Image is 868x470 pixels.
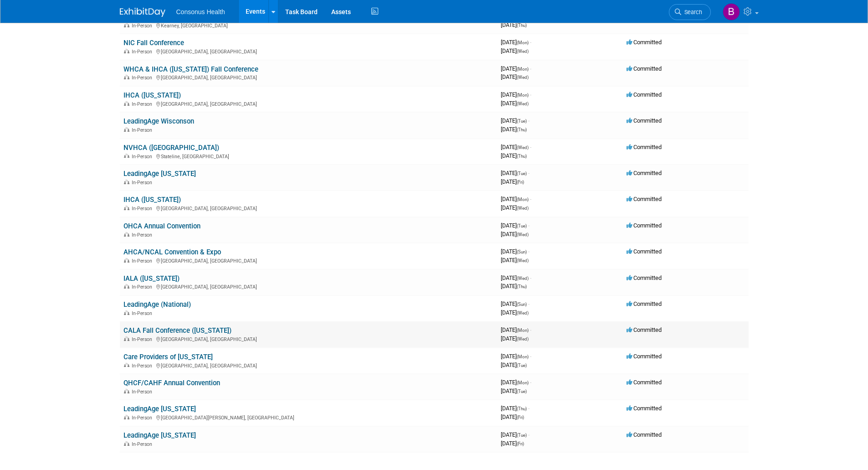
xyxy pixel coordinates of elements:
[530,65,531,72] span: -
[132,101,155,107] span: In-Person
[123,144,219,152] a: NVHCA ([GEOGRAPHIC_DATA])
[123,326,231,335] a: CALA Fall Conference ([US_STATE])
[132,127,155,133] span: In-Person
[501,274,531,281] span: [DATE]
[627,274,662,281] span: Committed
[517,284,527,289] span: (Thu)
[124,441,129,446] img: In-Person Event
[176,8,225,15] span: Consonus Health
[124,258,129,263] img: In-Person Event
[517,249,527,254] span: (Sun)
[123,65,258,73] a: WHCA & IHCA ([US_STATE]) Fall Conference
[501,440,524,447] span: [DATE]
[123,21,493,29] div: Kearney, [GEOGRAPHIC_DATA]
[517,206,529,211] span: (Wed)
[123,274,180,283] a: IALA ([US_STATE])
[627,326,662,333] span: Committed
[123,39,184,47] a: NIC Fall Conference
[501,65,531,72] span: [DATE]
[517,40,529,45] span: (Mon)
[132,75,155,81] span: In-Person
[517,276,529,281] span: (Wed)
[627,222,662,229] span: Committed
[501,100,529,107] span: [DATE]
[517,336,529,341] span: (Wed)
[517,433,527,438] span: (Tue)
[124,127,129,132] img: In-Person Event
[501,413,524,420] span: [DATE]
[123,257,493,264] div: [GEOGRAPHIC_DATA], [GEOGRAPHIC_DATA]
[681,9,702,15] span: Search
[123,117,194,125] a: LeadingAge Wisconson
[123,248,221,256] a: AHCA/NCAL Convention & Expo
[627,300,662,307] span: Committed
[123,431,196,439] a: LeadingAge [US_STATE]
[123,222,200,230] a: OHCA Annual Convention
[530,39,531,46] span: -
[501,170,529,176] span: [DATE]
[501,73,529,80] span: [DATE]
[132,180,155,186] span: In-Person
[501,309,529,316] span: [DATE]
[501,362,527,368] span: [DATE]
[627,248,662,255] span: Committed
[123,152,493,160] div: Stateline, [GEOGRAPHIC_DATA]
[627,39,662,46] span: Committed
[124,284,129,289] img: In-Person Event
[123,73,493,81] div: [GEOGRAPHIC_DATA], [GEOGRAPHIC_DATA]
[517,180,524,185] span: (Fri)
[501,21,527,28] span: [DATE]
[627,405,662,412] span: Committed
[627,144,662,150] span: Committed
[501,117,529,124] span: [DATE]
[120,8,165,17] img: ExhibitDay
[517,223,527,228] span: (Tue)
[501,152,527,159] span: [DATE]
[517,415,524,420] span: (Fri)
[123,405,196,413] a: LeadingAge [US_STATE]
[132,154,155,160] span: In-Person
[132,23,155,29] span: In-Person
[501,204,529,211] span: [DATE]
[530,144,531,150] span: -
[517,363,527,368] span: (Tue)
[132,206,155,212] span: In-Person
[123,300,191,309] a: LeadingAge (National)
[501,283,527,289] span: [DATE]
[627,170,662,176] span: Committed
[517,354,529,359] span: (Mon)
[123,204,493,212] div: [GEOGRAPHIC_DATA], [GEOGRAPHIC_DATA]
[528,222,529,229] span: -
[132,441,155,447] span: In-Person
[517,23,527,28] span: (Thu)
[123,100,493,107] div: [GEOGRAPHIC_DATA], [GEOGRAPHIC_DATA]
[627,117,662,124] span: Committed
[501,257,529,263] span: [DATE]
[124,232,129,237] img: In-Person Event
[517,127,527,132] span: (Thu)
[517,93,529,98] span: (Mon)
[517,258,529,263] span: (Wed)
[501,248,529,255] span: [DATE]
[501,405,529,412] span: [DATE]
[530,91,531,98] span: -
[501,326,531,333] span: [DATE]
[124,101,129,106] img: In-Person Event
[124,310,129,315] img: In-Person Event
[501,231,529,238] span: [DATE]
[528,405,529,412] span: -
[517,145,529,150] span: (Wed)
[123,335,493,342] div: [GEOGRAPHIC_DATA], [GEOGRAPHIC_DATA]
[517,197,529,202] span: (Mon)
[124,180,129,184] img: In-Person Event
[132,415,155,421] span: In-Person
[627,431,662,438] span: Committed
[124,206,129,210] img: In-Person Event
[132,258,155,264] span: In-Person
[124,415,129,419] img: In-Person Event
[530,274,531,281] span: -
[669,4,711,20] a: Search
[517,232,529,237] span: (Wed)
[517,380,529,385] span: (Mon)
[501,47,529,54] span: [DATE]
